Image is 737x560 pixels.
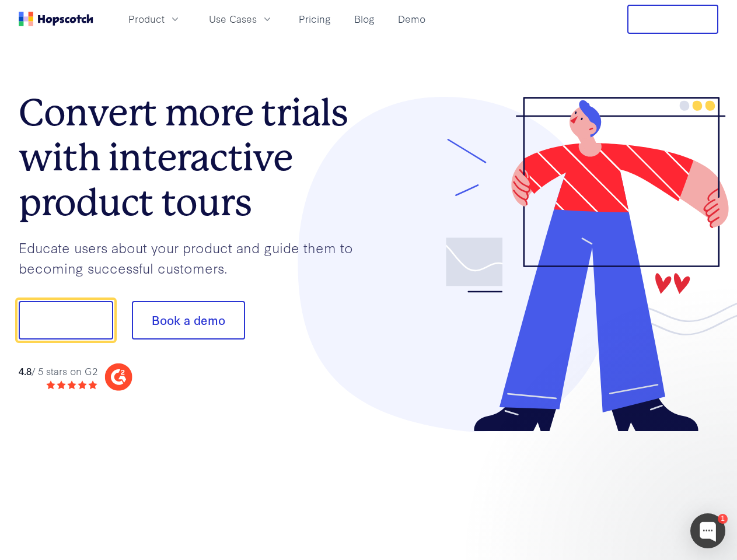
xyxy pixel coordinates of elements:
button: Book a demo [132,301,245,339]
button: Use Cases [202,9,280,29]
span: Use Cases [209,12,257,26]
div: / 5 stars on G2 [19,364,97,379]
p: Educate users about your product and guide them to becoming successful customers. [19,237,369,278]
button: Free Trial [627,5,718,34]
strong: 4.8 [19,364,32,377]
a: Blog [350,9,379,29]
div: 1 [718,514,728,524]
h1: Convert more trials with interactive product tours [19,90,369,225]
button: Show me! [19,301,113,339]
a: Demo [393,9,430,29]
a: Home [19,12,93,26]
button: Product [121,9,188,29]
a: Pricing [294,9,336,29]
span: Product [128,12,165,26]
